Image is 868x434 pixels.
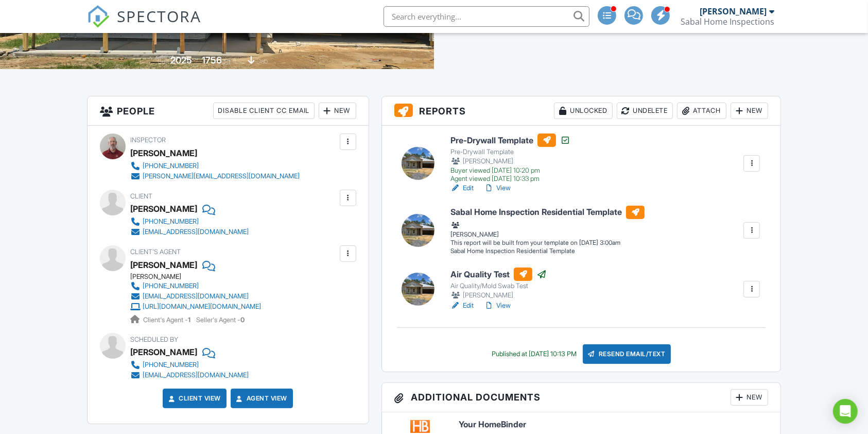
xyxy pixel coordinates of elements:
a: [PERSON_NAME][EMAIL_ADDRESS][DOMAIN_NAME] [130,171,300,181]
a: View [484,183,511,193]
a: [PHONE_NUMBER] [130,281,261,291]
div: Buyer viewed [DATE] 10:20 pm [450,166,570,175]
div: [PERSON_NAME] [130,273,269,281]
h6: Pre-Drywall Template [450,133,570,147]
div: [PHONE_NUMBER] [143,282,199,290]
h3: Reports [382,96,781,126]
a: Your HomeBinder [459,420,769,429]
div: [PERSON_NAME] [130,201,197,216]
div: New [731,389,768,406]
a: [EMAIL_ADDRESS][DOMAIN_NAME] [130,227,249,237]
span: Client's Agent [130,248,181,256]
a: [URL][DOMAIN_NAME][DOMAIN_NAME] [130,302,261,312]
div: This report will be built from your template on [DATE] 3:00am [450,239,645,247]
div: [EMAIL_ADDRESS][DOMAIN_NAME] [143,371,249,379]
a: Agent View [234,393,287,404]
div: [PHONE_NUMBER] [143,162,199,170]
div: [EMAIL_ADDRESS][DOMAIN_NAME] [143,228,249,236]
div: Air Quality/Mold Swab Test [450,282,547,290]
div: [PERSON_NAME] [130,344,197,360]
h6: Sabal Home Inspection Residential Template [450,206,645,219]
div: [PERSON_NAME] [130,145,197,161]
img: The Best Home Inspection Software - Spectora [87,5,110,28]
span: Built [158,57,169,65]
div: [PHONE_NUMBER] [143,218,199,226]
span: slab [257,57,268,65]
a: [EMAIL_ADDRESS][DOMAIN_NAME] [130,291,261,302]
h3: People [88,96,369,126]
a: Client View [166,393,221,404]
a: Edit [450,301,474,311]
img: homebinder-01ee79ab6597d7457983ebac235b49a047b0a9616a008fb4a345000b08f3b69e.png [410,420,430,433]
strong: 1 [188,316,190,324]
a: [PHONE_NUMBER] [130,360,249,370]
div: New [319,103,356,119]
div: Resend Email/Text [583,344,671,364]
div: Undelete [617,103,673,119]
span: Client [130,192,152,200]
div: Agent viewed [DATE] 10:33 pm [450,175,570,183]
span: sq. ft. [224,57,238,65]
div: [PERSON_NAME][EMAIL_ADDRESS][DOMAIN_NAME] [143,172,300,180]
div: Unlocked [554,103,613,119]
a: Pre-Drywall Template Pre-Drywall Template [PERSON_NAME] Buyer viewed [DATE] 10:20 pm Agent viewed... [450,133,570,183]
strong: 0 [240,316,245,324]
h6: Air Quality Test [450,268,547,281]
a: [PERSON_NAME] [130,257,197,273]
div: [PERSON_NAME] [450,290,547,301]
div: [PERSON_NAME] [450,220,645,239]
div: 1756 [202,55,222,65]
div: Sabal Home Inspection Residential Template [450,247,645,256]
a: SPECTORA [87,14,201,36]
div: New [731,103,768,119]
a: [EMAIL_ADDRESS][DOMAIN_NAME] [130,370,249,380]
h3: Additional Documents [382,383,781,412]
div: Pre-Drywall Template [450,148,570,156]
input: Search everything... [384,6,589,27]
div: Open Intercom Messenger [833,399,858,424]
span: Inspector [130,136,166,144]
a: View [484,301,511,311]
div: [EMAIL_ADDRESS][DOMAIN_NAME] [143,292,249,301]
div: Disable Client CC Email [213,103,315,119]
div: 2025 [171,55,193,65]
span: Scheduled By [130,336,178,343]
div: Attach [677,103,726,119]
span: SPECTORA [117,5,201,27]
a: Edit [450,183,474,193]
span: Client's Agent - [143,316,192,324]
div: Published at [DATE] 10:13 PM [492,350,577,358]
div: [URL][DOMAIN_NAME][DOMAIN_NAME] [143,303,261,311]
div: [PERSON_NAME] [450,156,570,166]
a: [PHONE_NUMBER] [130,216,249,227]
span: Seller's Agent - [196,316,245,324]
div: [PERSON_NAME] [700,6,767,16]
a: [PHONE_NUMBER] [130,161,300,171]
div: Sabal Home Inspections [681,16,774,27]
div: [PHONE_NUMBER] [143,361,199,369]
a: Air Quality Test Air Quality/Mold Swab Test [PERSON_NAME] [450,268,547,301]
